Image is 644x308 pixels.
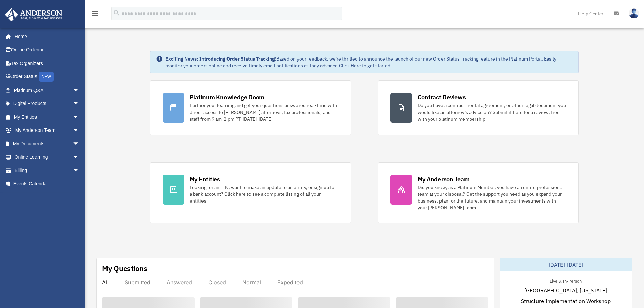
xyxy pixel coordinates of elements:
a: Billingarrow_drop_down [5,164,90,177]
a: My Documentsarrow_drop_down [5,137,90,150]
div: My Anderson Team [418,175,470,183]
div: My Questions [102,263,147,274]
span: arrow_drop_down [73,137,86,151]
a: My Anderson Teamarrow_drop_down [5,124,90,137]
a: My Entitiesarrow_drop_down [5,110,90,124]
span: arrow_drop_down [73,84,86,97]
a: Home [5,30,86,43]
a: My Entities Looking for an EIN, want to make an update to an entity, or sign up for a bank accoun... [150,162,351,223]
strong: Exciting News: Introducing Order Status Tracking! [165,56,276,62]
span: arrow_drop_down [73,124,86,138]
div: Live & In-Person [544,277,587,284]
a: Tax Organizers [5,56,90,70]
div: Contract Reviews [418,93,466,101]
div: Further your learning and get your questions answered real-time with direct access to [PERSON_NAM... [190,102,338,122]
div: Submitted [125,279,150,286]
span: arrow_drop_down [73,97,86,111]
div: Did you know, as a Platinum Member, you have an entire professional team at your disposal? Get th... [418,184,566,211]
a: Platinum Q&Aarrow_drop_down [5,84,90,97]
div: All [102,279,109,286]
i: menu [91,9,99,18]
div: Expedited [277,279,303,286]
div: Looking for an EIN, want to make an update to an entity, or sign up for a bank account? Click her... [190,184,338,204]
a: Click Here to get started! [339,63,392,69]
a: menu [91,12,99,18]
a: My Anderson Team Did you know, as a Platinum Member, you have an entire professional team at your... [378,162,579,223]
span: arrow_drop_down [73,110,86,124]
img: Anderson Advisors Platinum Portal [3,8,64,21]
span: arrow_drop_down [73,150,86,164]
a: Events Calendar [5,177,90,191]
div: Platinum Knowledge Room [190,93,265,101]
a: Online Learningarrow_drop_down [5,150,90,164]
span: Structure Implementation Workshop [521,297,611,305]
a: Platinum Knowledge Room Further your learning and get your questions answered real-time with dire... [150,80,351,135]
a: Order StatusNEW [5,70,90,84]
span: [GEOGRAPHIC_DATA], [US_STATE] [524,286,607,294]
div: [DATE]-[DATE] [500,258,632,271]
a: Online Ordering [5,43,90,57]
div: Based on your feedback, we're thrilled to announce the launch of our new Order Status Tracking fe... [165,55,573,69]
div: Normal [242,279,261,286]
a: Digital Productsarrow_drop_down [5,97,90,111]
span: arrow_drop_down [73,164,86,177]
div: Closed [208,279,226,286]
div: My Entities [190,175,220,183]
img: User Pic [629,8,639,18]
div: NEW [39,72,54,82]
a: Contract Reviews Do you have a contract, rental agreement, or other legal document you would like... [378,80,579,135]
div: Do you have a contract, rental agreement, or other legal document you would like an attorney's ad... [418,102,566,122]
i: search [113,9,120,17]
div: Answered [167,279,192,286]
